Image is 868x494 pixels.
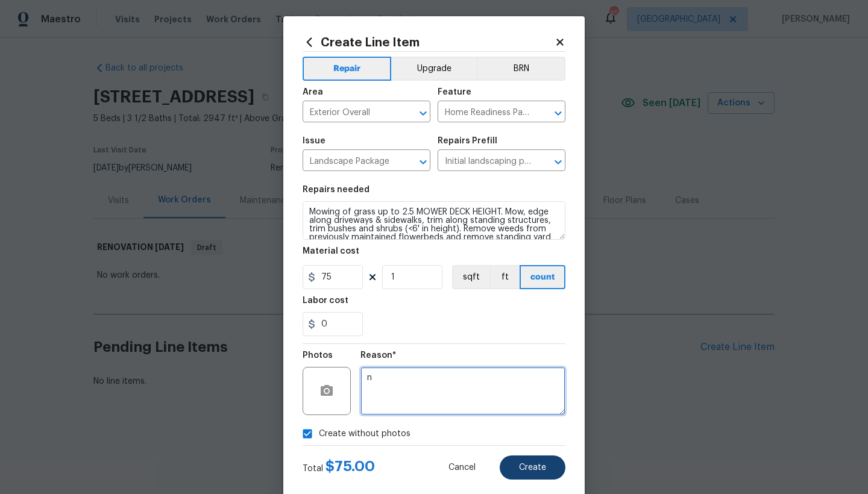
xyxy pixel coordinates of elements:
h5: Area [303,88,323,96]
button: Open [415,154,432,170]
h5: Photos [303,351,333,360]
h5: Material cost [303,247,359,255]
span: Create [519,463,546,472]
textarea: Mowing of grass up to 2.5 MOWER DECK HEIGHT. Mow, edge along driveways & sidewalks, trim along st... [303,201,565,240]
button: count [520,265,565,289]
button: Open [550,105,567,122]
button: BRN [477,57,565,81]
button: Upgrade [391,57,477,81]
h5: Reason* [360,351,396,360]
span: $ 75.00 [325,459,375,474]
button: sqft [452,265,489,289]
button: Open [415,105,432,122]
h5: Repairs Prefill [438,137,497,145]
textarea: n [360,367,565,415]
h2: Create Line Item [303,36,555,49]
button: ft [489,265,520,289]
h5: Issue [303,137,325,145]
h5: Labor cost [303,296,348,305]
h5: Feature [438,88,471,96]
span: Create without photos [319,428,410,440]
button: Cancel [429,455,495,480]
button: Create [500,455,565,480]
span: Cancel [448,463,476,472]
button: Open [550,154,567,170]
div: Total [303,460,375,475]
button: Repair [303,57,391,81]
h5: Repairs needed [303,186,370,194]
